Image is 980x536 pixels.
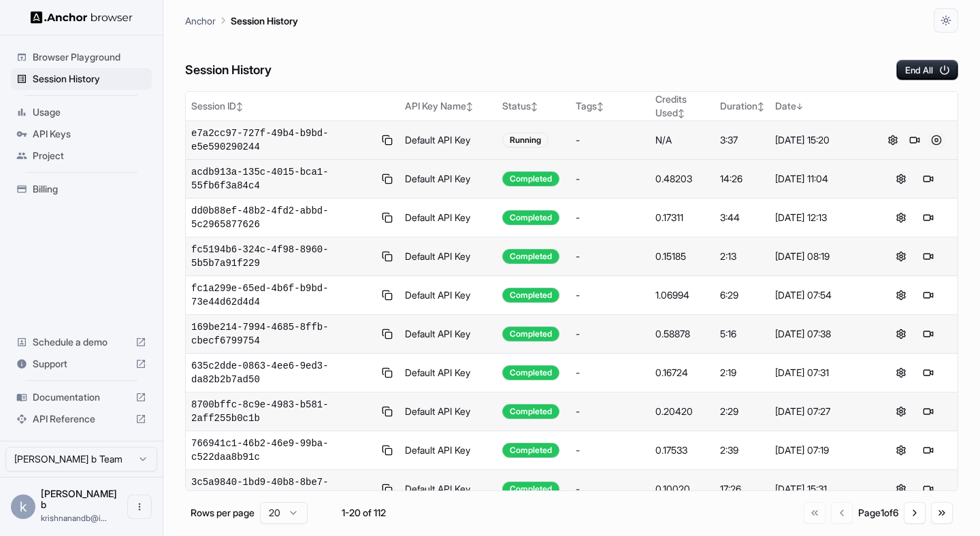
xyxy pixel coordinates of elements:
div: [DATE] 07:27 [775,405,866,418]
div: 2:29 [720,405,764,418]
span: API Keys [33,127,146,141]
div: Session ID [191,99,394,113]
div: 6:29 [720,288,764,302]
div: 0.17533 [655,443,709,457]
div: 0.15185 [655,250,709,263]
div: 1-20 of 112 [329,506,397,520]
div: Running [502,133,549,148]
div: Credits Used [655,93,709,120]
span: 766941c1-46b2-46e9-99ba-c522daa8b91c [191,437,374,464]
div: [DATE] 07:31 [775,366,866,380]
div: [DATE] 11:04 [775,172,866,186]
p: Anchor [185,14,216,28]
span: Support [33,357,130,371]
div: [DATE] 07:38 [775,327,866,341]
div: 2:13 [720,250,764,263]
div: [DATE] 07:54 [775,288,866,302]
div: - [576,405,644,418]
div: Schedule a demo [11,331,152,353]
div: 0.20420 [655,405,709,418]
div: - [576,327,644,341]
div: 0.17311 [655,211,709,224]
div: [DATE] 15:20 [775,133,866,147]
td: Default API Key [399,199,497,237]
td: Default API Key [399,160,497,199]
span: 635c2dde-0863-4ee6-9ed3-da82b2b7ad50 [191,359,374,386]
div: 1.06994 [655,288,709,302]
span: ↕ [466,101,473,112]
td: Default API Key [399,354,497,392]
div: Session History [11,68,152,90]
span: Browser Playground [33,50,146,64]
span: ↕ [531,101,538,112]
span: dd0b88ef-48b2-4fd2-abbd-5c2965877626 [191,204,374,231]
div: [DATE] 12:13 [775,211,866,224]
span: krishnanand b [41,488,117,510]
div: Completed [502,404,559,419]
span: ↕ [678,108,685,118]
div: Completed [502,482,559,497]
div: [DATE] 07:19 [775,443,866,457]
div: Browser Playground [11,46,152,68]
div: - [576,288,644,302]
div: Support [11,353,152,375]
span: ↓ [796,101,803,112]
span: acdb913a-135c-4015-bca1-55fb6f3a84c4 [191,165,374,192]
div: - [576,133,644,147]
span: API Reference [33,412,130,426]
div: Tags [576,99,644,113]
div: Completed [502,365,559,380]
div: Duration [720,99,764,113]
div: 3:44 [720,211,764,224]
p: Session History [231,14,298,28]
div: [DATE] 08:19 [775,250,866,263]
p: Rows per page [191,506,255,520]
div: - [576,172,644,186]
nav: breadcrumb [185,13,298,28]
td: Default API Key [399,315,497,354]
span: Usage [33,105,146,119]
div: - [576,366,644,380]
span: ↕ [597,101,604,112]
span: fc5194b6-324c-4f98-8960-5b5b7a91f229 [191,243,374,270]
div: Status [502,99,565,113]
span: Schedule a demo [33,335,130,349]
div: 5:16 [720,327,764,341]
img: Anchor Logo [31,11,133,24]
div: - [576,250,644,263]
div: Billing [11,178,152,200]
span: 8700bffc-8c9e-4983-b581-2aff255b0c1b [191,398,374,425]
td: Default API Key [399,121,497,160]
td: Default API Key [399,470,497,509]
span: Billing [33,182,146,196]
span: Session History [33,72,146,86]
span: e7a2cc97-727f-49b4-b9bd-e5e590290244 [191,127,374,154]
span: Documentation [33,390,130,404]
div: API Key Name [405,99,491,113]
td: Default API Key [399,237,497,276]
button: End All [896,60,958,80]
div: k [11,495,35,519]
div: Completed [502,326,559,341]
span: Project [33,149,146,163]
span: fc1a299e-65ed-4b6f-b9bd-73e44d62d4d4 [191,282,374,309]
div: Completed [502,171,559,186]
div: Date [775,99,866,113]
div: API Reference [11,408,152,430]
h6: Session History [185,61,272,80]
span: 169be214-7994-4685-8ffb-cbecf6799754 [191,320,374,348]
span: 3c5a9840-1bd9-40b8-8be7-cd49d1a82f49 [191,475,374,503]
div: Completed [502,210,559,225]
div: Completed [502,443,559,458]
div: 0.48203 [655,172,709,186]
div: Completed [502,249,559,264]
div: [DATE] 15:31 [775,482,866,496]
div: - [576,443,644,457]
div: 3:37 [720,133,764,147]
div: 0.58878 [655,327,709,341]
div: - [576,211,644,224]
div: Documentation [11,386,152,408]
button: Open menu [127,495,152,519]
div: - [576,482,644,496]
div: 0.16724 [655,366,709,380]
